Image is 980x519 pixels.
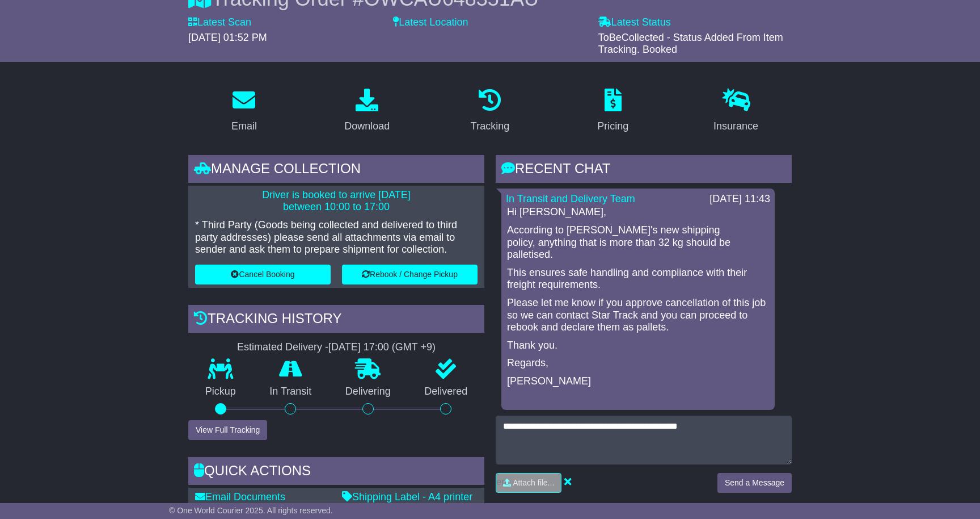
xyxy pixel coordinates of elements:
a: Tracking [463,85,517,138]
p: Please let me know if you approve cancellation of this job so we can contact Star Track and you c... [507,297,769,334]
a: In Transit and Delivery Team [506,193,635,204]
a: Download [337,85,397,138]
div: Pricing [597,119,628,134]
a: Email [224,85,264,138]
a: Pricing [590,85,636,138]
div: [DATE] 11:43 [709,193,770,206]
span: © One World Courier 2025. All rights reserved. [169,506,333,515]
div: Quick Actions [188,457,484,488]
div: RECENT CHAT [496,155,792,186]
div: Tracking [471,119,509,134]
p: Hi [PERSON_NAME], [507,206,769,219]
div: Tracking history [188,305,484,336]
p: Delivering [328,386,408,398]
p: [PERSON_NAME] [507,375,769,388]
button: View Full Tracking [188,420,267,440]
button: Send a Message [717,473,792,493]
div: Manage collection [188,155,484,186]
a: Insurance [706,85,766,138]
div: Email [231,119,257,134]
p: Regards, [507,357,769,370]
span: [DATE] 01:52 PM [188,32,267,43]
p: This ensures safe handling and compliance with their freight requirements. [507,267,769,291]
a: Shipping Label - A4 printer [342,491,472,503]
div: Download [344,119,390,134]
label: Latest Scan [188,16,251,29]
label: Latest Status [598,16,671,29]
button: Rebook / Change Pickup [342,265,478,284]
button: Cancel Booking [195,265,331,284]
label: Latest Location [393,16,468,29]
span: ToBeCollected - Status Added From Item Tracking. Booked [598,32,783,56]
div: [DATE] 17:00 (GMT +9) [328,341,436,354]
p: In Transit [253,386,329,398]
p: Pickup [188,386,253,398]
p: * Third Party (Goods being collected and delivered to third party addresses) please send all atta... [195,219,478,256]
p: Driver is booked to arrive [DATE] between 10:00 to 17:00 [195,189,478,214]
div: Estimated Delivery - [188,341,484,354]
p: Thank you. [507,340,769,352]
div: Insurance [713,119,758,134]
a: Email Documents [195,491,285,503]
p: Delivered [408,386,485,398]
p: According to [PERSON_NAME]'s new shipping policy, anything that is more than 32 kg should be pall... [507,224,769,261]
